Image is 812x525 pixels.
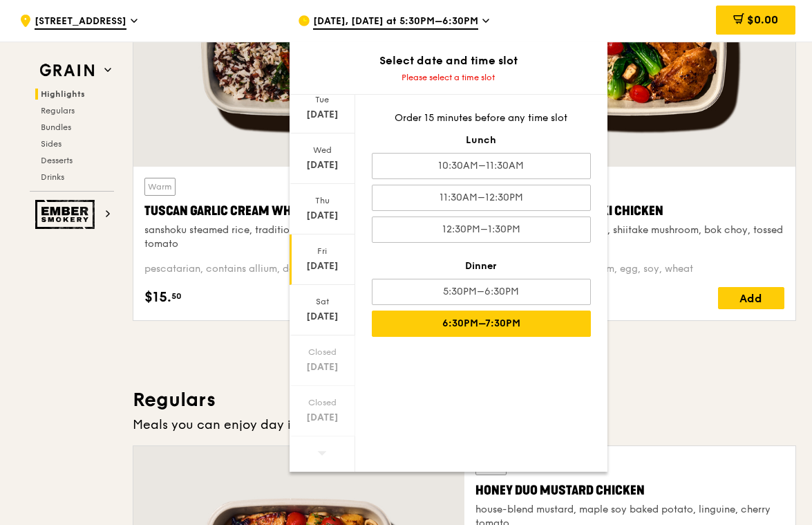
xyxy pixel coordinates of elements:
div: Add [718,287,784,309]
div: 12:30PM–1:30PM [372,217,591,243]
div: Fri [292,246,353,257]
span: Bundles [41,122,71,132]
div: Lunch [372,133,591,147]
div: house-blend teriyaki sauce, shiitake mushroom, bok choy, tossed signature rice [482,223,784,251]
div: [DATE] [292,259,353,273]
span: Regulars [41,106,75,116]
div: 10:30AM–11:30AM [372,153,591,179]
span: [DATE], [DATE] at 5:30PM–6:30PM [313,15,478,30]
span: $15. [144,287,171,308]
div: Oven‑Roasted Teriyaki Chicken [482,201,784,221]
img: Grain web logo [35,58,99,83]
div: Thu [292,195,353,206]
div: sanshoku steamed rice, traditional garlic cream sauce, sundried tomato [144,223,447,251]
div: Closed [292,397,353,408]
span: 50 [171,291,182,302]
div: Closed [292,347,353,358]
div: Tue [292,94,353,105]
div: [DATE] [292,209,353,223]
img: Ember Smokery web logo [35,200,99,229]
div: pescatarian, contains allium, dairy, soy [144,262,447,276]
div: [DATE] [292,158,353,172]
div: Wed [292,145,353,156]
div: Please select a time slot [290,72,607,83]
div: Sat [292,296,353,307]
h3: Regulars [133,387,796,412]
div: [DATE] [292,310,353,324]
div: 6:30PM–7:30PM [372,311,591,337]
div: 11:30AM–12:30PM [372,185,591,211]
div: high protein, contains allium, egg, soy, wheat [482,262,784,276]
div: 5:30PM–6:30PM [372,279,591,305]
div: Select date and time slot [290,53,607,69]
span: [STREET_ADDRESS] [35,15,126,30]
span: Sides [41,139,62,149]
div: Warm [144,178,176,196]
div: [DATE] [292,360,353,374]
span: Desserts [41,156,73,165]
span: Highlights [41,89,85,99]
div: Dinner [372,259,591,273]
div: Order 15 minutes before any time slot [372,111,591,125]
div: Tuscan Garlic Cream White Fish [144,201,447,221]
span: Drinks [41,172,64,182]
div: Honey Duo Mustard Chicken [475,481,784,500]
div: Meals you can enjoy day in day out. [133,415,796,434]
div: [DATE] [292,108,353,122]
div: [DATE] [292,411,353,425]
span: $0.00 [747,13,778,26]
